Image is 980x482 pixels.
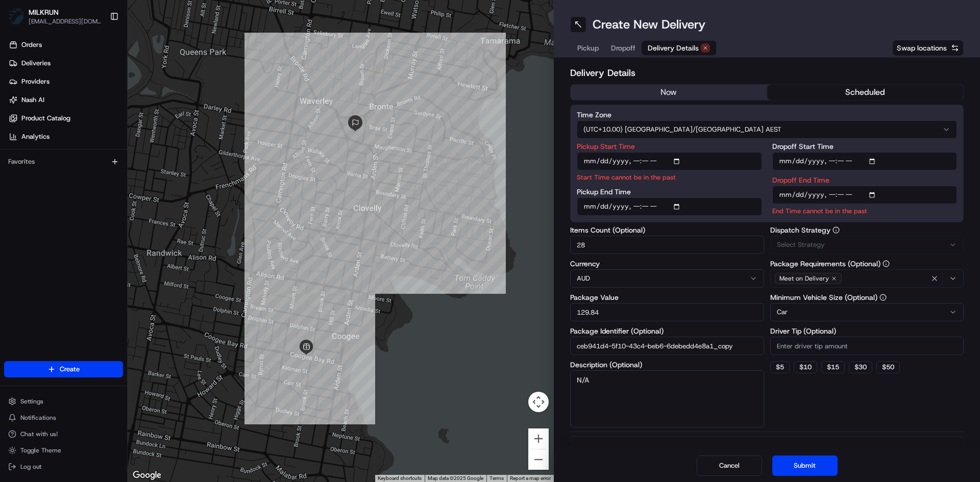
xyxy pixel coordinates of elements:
[770,269,964,288] button: Meet on Delivery
[21,40,42,49] span: Orders
[697,455,762,476] button: Cancel
[4,92,127,108] a: Nash AI
[648,43,699,53] span: Delivery Details
[4,361,123,377] button: Create
[570,337,764,355] input: Enter package identifier
[4,154,123,170] div: Favorites
[570,370,764,427] textarea: N/A
[570,226,764,234] label: Items Count (Optional)
[570,66,964,80] h2: Delivery Details
[779,274,829,283] span: Meet on Delivery
[4,129,127,145] a: Analytics
[611,43,635,53] span: Dropoff
[20,463,41,471] span: Log out
[4,394,123,409] button: Settings
[772,455,838,476] button: Submit
[21,132,50,141] span: Analytics
[4,443,123,458] button: Toggle Theme
[770,327,964,335] label: Driver Tip (Optional)
[4,427,123,441] button: Chat with us!
[29,7,59,17] button: MILKRUN
[20,397,43,405] span: Settings
[772,176,958,184] label: Dropoff End Time
[20,414,56,422] span: Notifications
[378,475,422,482] button: Keyboard shortcuts
[8,8,24,24] img: MILKRUN
[4,4,106,29] button: MILKRUNMILKRUN[EMAIL_ADDRESS][DOMAIN_NAME]
[60,365,80,374] span: Create
[770,294,964,301] label: Minimum Vehicle Size (Optional)
[570,294,764,301] label: Package Value
[892,40,964,56] button: Swap locations
[21,77,50,86] span: Providers
[883,260,890,267] button: Package Requirements (Optional)
[20,430,58,438] span: Chat with us!
[4,460,123,474] button: Log out
[821,361,845,373] button: $15
[21,95,44,105] span: Nash AI
[770,361,790,373] button: $5
[577,43,599,53] span: Pickup
[130,469,164,482] img: Google
[772,206,958,216] p: End Time cannot be in the past
[577,188,762,195] label: Pickup End Time
[570,303,764,321] input: Enter package value
[772,143,958,150] label: Dropoff Start Time
[4,73,127,90] a: Providers
[20,446,61,454] span: Toggle Theme
[570,236,764,254] input: Enter number of items
[593,16,705,33] h1: Create New Delivery
[4,411,123,425] button: Notifications
[570,260,764,267] label: Currency
[876,361,900,373] button: $50
[528,392,549,412] button: Map camera controls
[794,361,817,373] button: $10
[29,17,102,26] button: [EMAIL_ADDRESS][DOMAIN_NAME]
[832,226,840,234] button: Dispatch Strategy
[577,111,957,118] label: Time Zone
[849,361,872,373] button: $30
[528,428,549,449] button: Zoom in
[571,85,767,100] button: now
[4,110,127,126] a: Product Catalog
[577,172,762,182] p: Start Time cannot be in the past
[770,337,964,355] input: Enter driver tip amount
[570,436,964,460] button: Package Items (21)
[130,469,164,482] a: Open this area in Google Maps (opens a new window)
[770,260,964,267] label: Package Requirements (Optional)
[510,475,551,481] a: Report a map error
[767,85,964,100] button: scheduled
[21,59,51,68] span: Deliveries
[528,449,549,470] button: Zoom out
[570,327,764,335] label: Package Identifier (Optional)
[428,475,483,481] span: Map data ©2025 Google
[577,143,762,150] label: Pickup Start Time
[879,294,887,301] button: Minimum Vehicle Size (Optional)
[489,475,504,481] a: Terms (opens in new tab)
[4,55,127,71] a: Deliveries
[21,114,70,123] span: Product Catalog
[4,37,127,53] a: Orders
[770,226,964,234] label: Dispatch Strategy
[897,43,947,53] span: Swap locations
[570,361,764,368] label: Description (Optional)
